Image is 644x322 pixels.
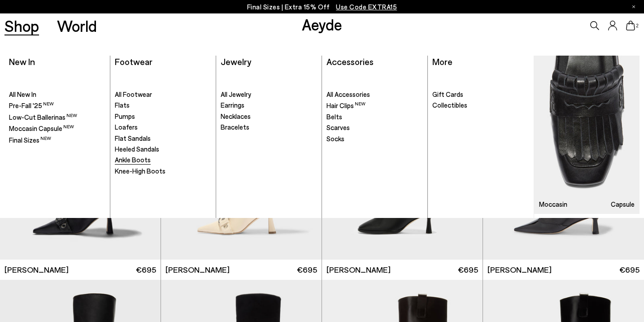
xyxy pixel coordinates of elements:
h3: Capsule [611,201,635,208]
a: Flat Sandals [115,134,211,143]
a: Aeyde [302,15,342,34]
a: Scarves [326,123,423,132]
a: New In [9,56,35,67]
span: Final Sizes [9,136,51,144]
span: Gift Cards [432,90,463,98]
a: Hair Clips [326,101,423,110]
span: Low-Cut Ballerinas [9,113,77,121]
span: Ankle Boots [115,156,151,164]
a: All Accessories [326,90,423,99]
span: €695 [458,264,478,275]
a: World [57,18,97,34]
img: Mobile_e6eede4d-78b8-4bd1-ae2a-4197e375e133_900x.jpg [534,56,640,214]
span: Collectibles [432,101,467,109]
span: Necklaces [221,112,251,120]
span: Navigate to /collections/ss25-final-sizes [336,3,397,11]
span: Loafers [115,123,138,131]
span: €695 [297,264,317,275]
span: Pumps [115,112,135,120]
span: [PERSON_NAME] [326,264,391,275]
span: Heeled Sandals [115,145,159,153]
span: [PERSON_NAME] [487,264,552,275]
span: €695 [619,264,640,275]
a: Low-Cut Ballerinas [9,113,105,122]
a: Jewelry [221,56,251,67]
span: Belts [326,113,342,121]
span: Bracelets [221,123,249,131]
a: Footwear [115,56,152,67]
span: All Jewelry [221,90,251,98]
span: All Accessories [326,90,370,98]
a: [PERSON_NAME] €695 [322,260,483,280]
a: All Jewelry [221,90,317,99]
a: Bracelets [221,123,317,132]
a: Moccasin Capsule [9,124,105,133]
p: Final Sizes | Extra 15% Off [247,1,397,13]
a: Loafers [115,123,211,132]
span: Earrings [221,101,244,109]
a: 2 [626,21,635,30]
a: Accessories [326,56,374,67]
a: [PERSON_NAME] €695 [161,260,322,280]
a: Socks [326,135,423,144]
a: Knee-High Boots [115,167,211,176]
a: Earrings [221,101,317,110]
span: 2 [635,23,640,28]
a: Shop [4,18,39,34]
a: All Footwear [115,90,211,99]
span: Moccasin Capsule [9,124,74,132]
a: Collectibles [432,101,529,110]
span: Scarves [326,123,350,131]
span: Hair Clips [326,101,366,109]
span: €695 [136,264,156,275]
a: Gift Cards [432,90,529,99]
a: [PERSON_NAME] €695 [483,260,644,280]
span: Flats [115,101,130,109]
a: Pumps [115,112,211,121]
span: Socks [326,135,344,143]
a: Ankle Boots [115,156,211,165]
span: [PERSON_NAME] [4,264,69,275]
span: Knee-High Boots [115,167,165,175]
a: Belts [326,113,423,122]
span: [PERSON_NAME] [165,264,230,275]
a: Flats [115,101,211,110]
a: Heeled Sandals [115,145,211,154]
a: All New In [9,90,105,99]
span: All Footwear [115,90,152,98]
a: More [432,56,453,67]
a: Moccasin Capsule [534,56,640,214]
a: Necklaces [221,112,317,121]
span: Pre-Fall '25 [9,101,54,109]
a: Final Sizes [9,135,105,145]
span: Flat Sandals [115,134,151,142]
span: All New In [9,90,36,98]
a: Pre-Fall '25 [9,101,105,110]
h3: Moccasin [539,201,567,208]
